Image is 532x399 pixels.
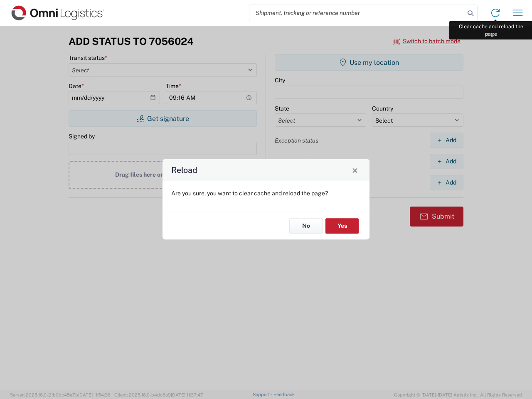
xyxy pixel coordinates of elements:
h4: Reload [171,164,197,176]
button: No [289,218,323,234]
p: Are you sure, you want to clear cache and reload the page? [171,190,361,197]
button: Yes [325,218,359,234]
button: Close [349,164,361,176]
input: Shipment, tracking or reference number [249,5,465,21]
